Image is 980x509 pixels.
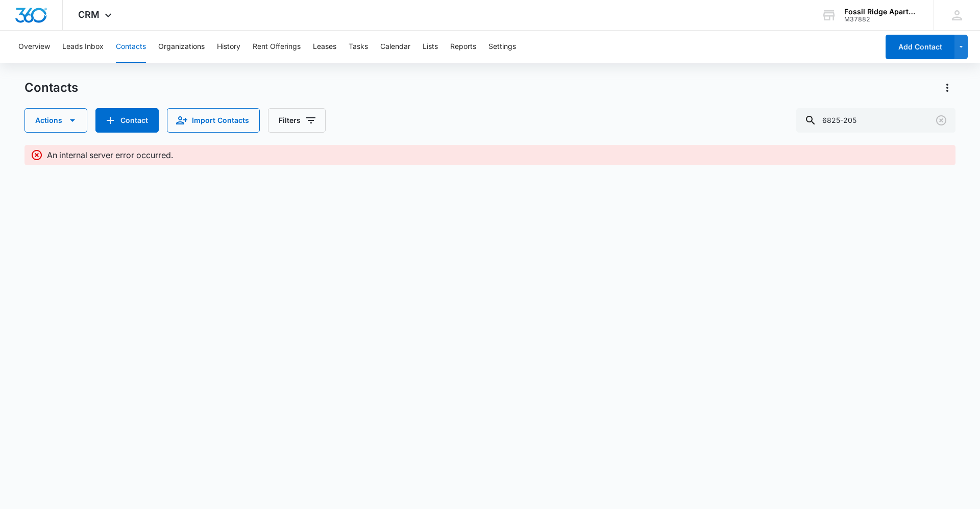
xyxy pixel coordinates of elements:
button: Settings [488,31,516,63]
button: Add Contact [886,35,954,59]
button: Clear [933,112,949,129]
button: Organizations [158,31,205,63]
input: Search Contacts [796,108,955,133]
button: Calendar [380,31,410,63]
p: An internal server error occurred. [47,149,173,161]
button: Import Contacts [167,108,260,133]
button: Tasks [349,31,368,63]
button: Filters [268,108,326,133]
button: Add Contact [95,108,159,133]
button: Lists [423,31,438,63]
div: account name [844,8,919,16]
button: Leads Inbox [62,31,104,63]
button: History [217,31,240,63]
button: Actions [24,108,87,133]
h1: Contacts [24,80,78,95]
span: CRM [78,9,100,20]
button: Contacts [116,31,146,63]
button: Overview [18,31,50,63]
button: Leases [313,31,336,63]
div: account id [844,16,919,23]
button: Reports [450,31,476,63]
button: Actions [939,80,955,96]
button: Rent Offerings [253,31,301,63]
